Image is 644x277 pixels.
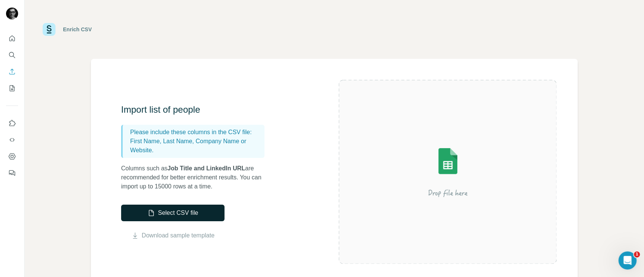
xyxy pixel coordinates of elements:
[121,231,224,240] button: Download sample template
[380,127,516,217] img: Surfe Illustration - Drop file here or select below
[6,65,18,78] button: Enrich CSV
[121,104,272,116] h3: Import list of people
[6,150,18,163] button: Dashboard
[142,231,215,240] a: Download sample template
[130,128,261,137] p: Please include these columns in the CSV file:
[130,137,261,155] p: First Name, Last Name, Company Name or Website.
[6,81,18,95] button: My lists
[6,116,18,130] button: Use Surfe on LinkedIn
[6,133,18,147] button: Use Surfe API
[168,165,245,171] span: Job Title and LinkedIn URL
[121,164,272,191] p: Columns such as are recommended for better enrichment results. You can import up to 15000 rows at...
[634,251,640,257] span: 1
[121,205,224,221] button: Select CSV file
[6,32,18,45] button: Quick start
[63,26,92,33] div: Enrich CSV
[618,251,636,269] iframe: Intercom live chat
[43,23,55,36] img: Surfe Logo
[6,166,18,180] button: Feedback
[6,48,18,62] button: Search
[6,8,18,20] img: Avatar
